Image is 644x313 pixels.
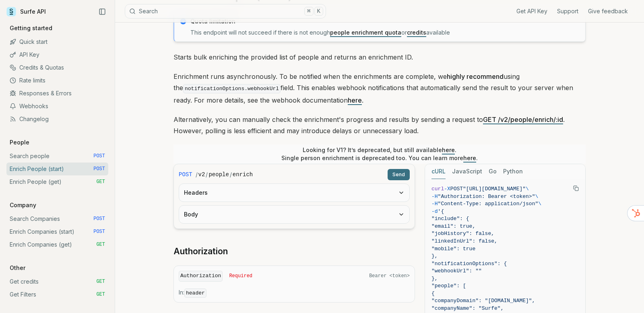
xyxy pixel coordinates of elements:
[6,212,108,225] a: Search Companies POST
[431,261,507,267] span: "notificationOptions": {
[93,153,105,159] span: POST
[431,164,446,179] button: cURL
[407,29,426,36] a: credits
[179,288,410,297] p: In:
[196,171,198,179] span: /
[6,288,108,301] a: Get Filters GET
[208,171,229,179] code: people
[450,186,463,192] span: POST
[93,229,105,235] span: POST
[96,291,105,298] span: GET
[442,146,455,153] a: here
[125,4,326,19] button: Search⌘K
[190,29,580,37] p: This endpoint will not succeed if there is not enough or available
[6,113,108,126] a: Changelog
[6,163,108,175] a: Enrich People (start) POST
[173,71,586,106] p: Enrichment runs asynchronously. To be notified when the enrichments are complete, we using the fi...
[6,225,108,238] a: Enrich Companies (start) POST
[447,72,504,80] strong: highly recommend
[96,278,105,285] span: GET
[314,7,323,16] kbd: K
[330,29,401,36] a: people enrichment quota
[230,171,232,179] span: /
[452,164,482,179] button: JavaScript
[588,7,628,15] a: Give feedback
[431,246,475,252] span: "mobile": true
[431,216,469,222] span: "include": {
[431,305,504,311] span: "companyName": "Surfe",
[96,241,105,248] span: GET
[438,194,535,200] span: "Authorization: Bearer <token>"
[96,6,108,18] button: Collapse Sidebar
[6,35,108,48] a: Quick start
[570,182,582,194] button: Copy Text
[463,154,476,161] a: here
[444,186,450,192] span: -X
[6,6,46,18] a: Surfe API
[431,223,475,229] span: "email": true,
[431,253,438,259] span: },
[6,201,39,209] p: Company
[463,186,526,192] span: "[URL][DOMAIN_NAME]"
[6,275,108,288] a: Get credits GET
[183,84,281,93] code: notificationOptions.webhookUrl
[489,164,497,179] button: Go
[206,171,208,179] span: /
[179,184,409,202] button: Headers
[431,298,535,304] span: "companyDomain": "[DOMAIN_NAME]",
[438,201,539,207] span: "Content-Type: application/json"
[304,7,313,16] kbd: ⌘
[535,194,538,200] span: \
[233,171,253,179] code: enrich
[6,175,108,188] a: Enrich People (get) GET
[96,179,105,185] span: GET
[431,186,444,192] span: curl
[431,238,497,244] span: "linkedInUrl": false,
[173,51,586,63] p: Starts bulk enriching the provided list of people and returns an enrichment ID.
[6,74,108,87] a: Rate limits
[557,7,578,15] a: Support
[526,186,529,192] span: \
[431,268,482,274] span: "webhookUrl": ""
[6,87,108,100] a: Responses & Errors
[503,164,523,179] button: Python
[369,273,410,279] span: Bearer <token>
[6,61,108,74] a: Credits & Quotas
[438,208,444,214] span: '{
[93,166,105,172] span: POST
[6,24,56,32] p: Getting started
[6,264,29,272] p: Other
[431,194,438,200] span: -H
[281,146,478,162] p: Looking for V1? It’s deprecated, but still available . Single person enrichment is deprecated too...
[179,171,192,179] span: POST
[6,48,108,61] a: API Key
[6,138,33,146] p: People
[179,271,223,282] code: Authorization
[388,169,410,180] button: Send
[431,201,438,207] span: -H
[431,231,494,237] span: "jobHistory": false,
[431,208,438,214] span: -d
[348,96,362,104] a: here
[6,100,108,113] a: Webhooks
[6,238,108,251] a: Enrich Companies (get) GET
[483,115,563,124] a: GET /v2/people/enrich/:id
[431,283,466,289] span: "people": [
[198,171,205,179] code: v2
[179,206,409,223] button: Body
[173,114,586,136] p: Alternatively, you can manually check the enrichment's progress and results by sending a request ...
[6,150,108,163] a: Search people POST
[184,288,206,298] code: header
[173,246,228,257] a: Authorization
[516,7,547,15] a: Get API Key
[431,290,435,297] span: {
[229,273,252,279] span: Required
[538,201,541,207] span: \
[431,276,438,282] span: },
[93,216,105,222] span: POST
